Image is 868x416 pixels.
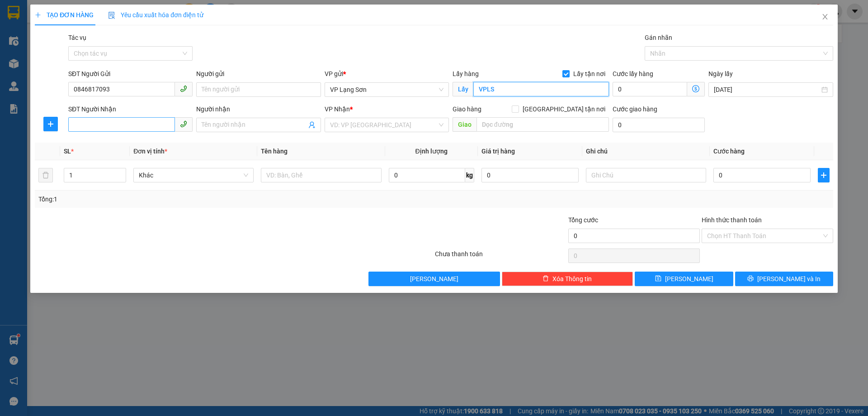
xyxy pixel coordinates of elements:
[714,85,819,95] input: Ngày lấy
[757,274,821,284] span: [PERSON_NAME] và In
[261,168,381,182] input: VD: Bàn, Ghế
[44,120,57,128] span: plus
[434,249,567,265] div: Chưa thanh toán
[139,168,248,182] span: Khác
[692,85,699,92] span: dollar-circle
[502,272,633,286] button: deleteXóa Thông tin
[613,82,687,96] input: Cước lấy hàng
[325,69,449,79] div: VP gửi
[586,168,706,182] input: Ghi Chú
[519,104,609,114] span: [GEOGRAPHIC_DATA] tận nơi
[476,117,609,132] input: Dọc đường
[613,118,705,132] input: Cước giao hàng
[38,168,53,182] button: delete
[713,148,745,155] span: Cước hàng
[613,105,657,113] label: Cước giao hàng
[68,104,193,114] div: SĐT Người Nhận
[570,69,609,79] span: Lấy tận nơi
[613,70,653,77] label: Cước lấy hàng
[308,121,316,129] span: user-add
[35,11,94,19] span: TẠO ĐƠN HÀNG
[818,172,829,179] span: plus
[568,216,598,224] span: Tổng cước
[481,148,515,155] span: Giá trị hàng
[473,82,609,96] input: Lấy tận nơi
[35,12,41,18] span: plus
[196,104,321,114] div: Người nhận
[465,168,474,182] span: kg
[747,275,754,282] span: printer
[368,272,500,286] button: [PERSON_NAME]
[702,216,762,224] label: Hình thức thanh toán
[821,13,829,20] span: close
[645,34,672,41] label: Gán nhãn
[133,148,167,155] span: Đơn vị tính
[735,272,833,286] button: printer[PERSON_NAME] và In
[635,272,733,286] button: save[PERSON_NAME]
[38,194,335,204] div: Tổng: 1
[68,69,193,79] div: SĐT Người Gửi
[64,148,71,155] span: SL
[410,274,458,284] span: [PERSON_NAME]
[655,275,661,282] span: save
[325,105,350,113] span: VP Nhận
[108,12,115,19] img: icon
[481,168,579,182] input: 0
[68,34,86,41] label: Tác vụ
[453,105,481,113] span: Giao hàng
[812,5,838,30] button: Close
[818,168,830,182] button: plus
[453,82,473,96] span: Lấy
[665,274,713,284] span: [PERSON_NAME]
[196,69,321,79] div: Người gửi
[180,120,187,128] span: phone
[180,85,187,92] span: phone
[330,83,443,96] span: VP Lạng Sơn
[453,70,479,77] span: Lấy hàng
[708,70,733,77] label: Ngày lấy
[261,148,288,155] span: Tên hàng
[542,275,549,282] span: delete
[453,117,476,132] span: Giao
[415,148,448,155] span: Định lượng
[108,11,203,19] span: Yêu cầu xuất hóa đơn điện tử
[582,143,710,160] th: Ghi chú
[43,117,58,131] button: plus
[552,274,592,284] span: Xóa Thông tin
